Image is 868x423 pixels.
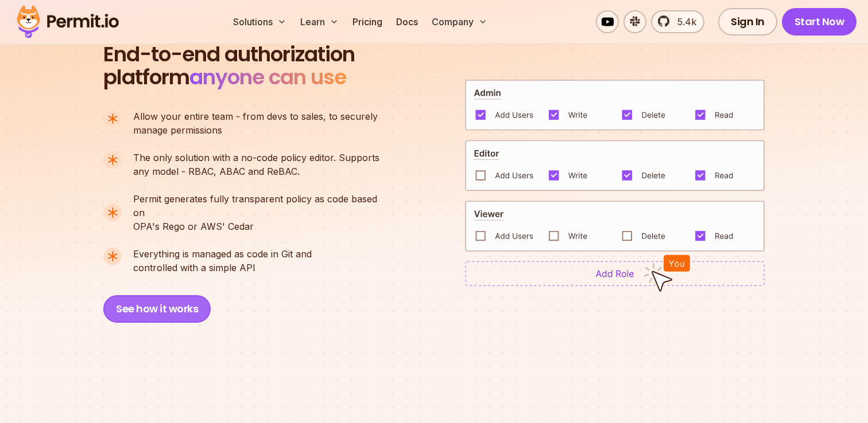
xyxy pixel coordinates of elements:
h2: platform [103,43,355,89]
a: Docs [392,10,423,33]
span: Everything is managed as code in Git and [133,247,312,261]
a: Sign In [718,8,777,36]
p: OPA's Rego or AWS' Cedar [133,192,389,233]
p: manage permissions [133,109,378,137]
span: 5.4k [671,15,696,29]
p: any model - RBAC, ABAC and ReBAC. [133,151,379,178]
button: See how it works [103,295,211,323]
button: Learn [296,10,343,33]
span: End-to-end authorization [103,43,355,66]
span: Permit generates fully transparent policy as code based on [133,192,389,220]
span: anyone can use [189,62,346,92]
p: controlled with a simple API [133,247,312,275]
button: Solutions [228,10,291,33]
a: Pricing [348,10,387,33]
a: Start Now [782,8,857,36]
img: Permit logo [11,2,124,41]
span: The only solution with a no-code policy editor. Supports [133,151,379,164]
a: 5.4k [651,10,704,33]
span: Allow your entire team - from devs to sales, to securely [133,109,378,123]
button: Company [427,10,492,33]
